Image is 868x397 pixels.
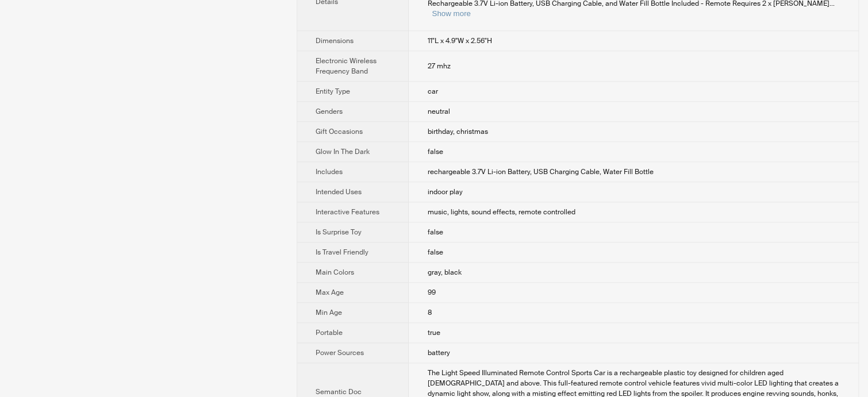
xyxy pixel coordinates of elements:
[316,308,342,317] span: Min Age
[432,9,470,18] button: Expand
[316,187,362,196] span: Intended Uses
[427,147,443,156] span: false
[427,268,461,277] span: gray, black
[316,248,368,257] span: Is Travel Friendly
[427,207,575,217] span: music, lights, sound effects, remote controlled
[316,107,343,116] span: Genders
[316,207,379,217] span: Interactive Features
[316,87,350,96] span: Entity Type
[427,308,432,317] span: 8
[316,147,370,156] span: Glow In The Dark
[316,127,363,136] span: Gift Occasions
[427,228,443,237] span: false
[316,348,364,357] span: Power Sources
[427,36,491,45] span: 11"L x 4.9"W x 2.56"H
[427,167,653,176] span: rechargeable 3.7V Li-ion Battery, USB Charging Cable, Water Fill Bottle
[427,127,487,136] span: birthday, christmas
[427,87,437,96] span: car
[427,187,462,196] span: indoor play
[427,107,450,116] span: neutral
[427,348,450,357] span: battery
[316,228,362,237] span: Is Surprise Toy
[316,268,354,277] span: Main Colors
[427,288,435,297] span: 99
[427,328,440,337] span: true
[316,167,343,176] span: Includes
[316,36,354,45] span: Dimensions
[316,328,343,337] span: Portable
[427,61,450,71] span: 27 mhz
[316,387,362,396] span: Semantic Doc
[427,248,443,257] span: false
[316,56,377,76] span: Electronic Wireless Frequency Band
[316,288,344,297] span: Max Age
